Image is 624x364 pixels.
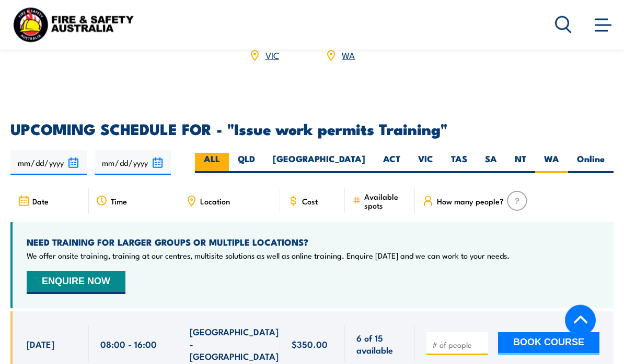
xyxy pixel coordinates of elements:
label: QLD [229,153,264,174]
a: WA [342,49,355,62]
span: $350.00 [292,338,328,350]
span: 6 of 15 available [356,332,403,357]
h4: NEED TRAINING FOR LARGER GROUPS OR MULTIPLE LOCATIONS? [27,237,510,248]
label: Online [568,153,614,174]
span: Date [32,197,49,206]
label: SA [476,153,506,174]
span: 08:00 - 16:00 [100,338,157,350]
span: Available spots [364,192,408,210]
a: VIC [265,49,279,62]
label: WA [535,153,568,174]
label: ACT [374,153,409,174]
span: [DATE] [27,338,54,350]
span: [GEOGRAPHIC_DATA] - [GEOGRAPHIC_DATA] [190,326,279,362]
label: TAS [442,153,476,174]
label: NT [506,153,535,174]
input: From date [10,151,87,176]
span: Location [200,197,230,206]
label: VIC [409,153,442,174]
label: ALL [195,153,229,174]
p: We offer onsite training, training at our centres, multisite solutions as well as online training... [27,251,510,261]
button: BOOK COURSE [498,333,599,356]
h2: UPCOMING SCHEDULE FOR - "Issue work permits Training" [10,122,614,136]
input: # of people [432,340,484,350]
span: Cost [302,197,318,206]
button: ENQUIRE NOW [27,272,125,295]
input: To date [95,151,171,176]
span: How many people? [437,197,504,206]
label: [GEOGRAPHIC_DATA] [264,153,374,174]
span: Time [111,197,127,206]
